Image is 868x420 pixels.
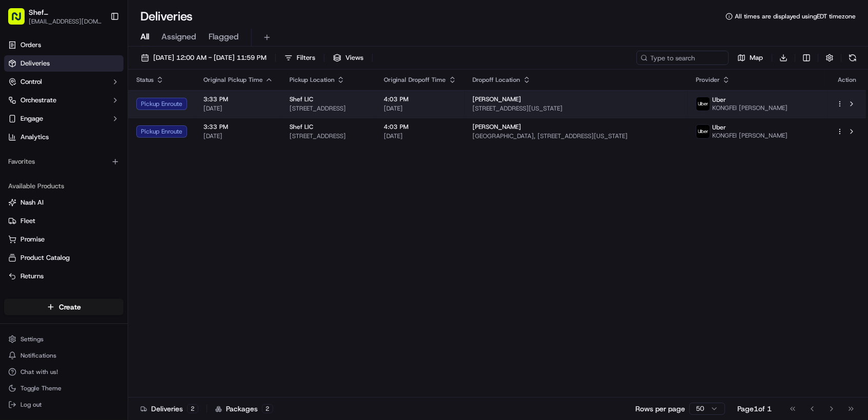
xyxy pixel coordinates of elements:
span: [GEOGRAPHIC_DATA], [STREET_ADDRESS][US_STATE] [473,132,679,140]
span: [STREET_ADDRESS] [290,132,368,140]
span: 4:03 PM [384,123,457,131]
button: [DATE] 12:00 AM - [DATE] 11:59 PM [136,51,271,65]
span: 3:33 PM [203,95,273,103]
div: Favorites [4,153,123,170]
span: Fleet [20,216,35,226]
a: 💻API Documentation [82,223,169,241]
input: Type to search [636,51,729,65]
span: Orders [20,40,41,50]
span: 3:33 PM [203,123,273,131]
span: [DATE] [117,157,138,165]
span: Deliveries [20,59,50,68]
span: Analytics [20,132,49,142]
p: Rows per page [635,404,685,414]
span: Original Pickup Time [203,76,263,84]
span: Shef LIC [290,95,313,103]
span: Flagged [209,31,239,43]
span: [PERSON_NAME] [473,123,522,131]
div: Packages [215,404,273,414]
button: Refresh [845,51,860,65]
h1: Deliveries [140,8,193,25]
img: 8571987876998_91fb9ceb93ad5c398215_72.jpg [22,96,40,115]
img: Nash [10,9,31,29]
button: Views [328,51,368,65]
span: Chat with us! [20,368,58,376]
span: Map [750,53,763,62]
span: [STREET_ADDRESS][US_STATE] [473,104,679,113]
button: Fleet [4,213,123,229]
span: Settings [20,335,44,343]
a: Fleet [8,216,119,226]
img: Wisdom Oko [10,147,27,167]
span: KONGFEI [PERSON_NAME] [712,131,788,140]
span: Uber [712,96,726,104]
span: Knowledge Base [20,227,78,237]
a: Returns [8,272,119,281]
span: [DATE] [203,104,273,113]
div: Past conversations [10,131,69,140]
span: Wisdom [PERSON_NAME] [32,157,109,165]
span: Product Catalog [20,253,70,262]
a: Promise [8,235,119,244]
span: Control [20,77,42,86]
span: Promise [20,235,45,244]
button: Nash AI [4,194,123,211]
button: Log out [4,397,123,412]
div: 📗 [10,228,18,236]
span: [PERSON_NAME] [473,95,522,103]
span: Log out [20,401,42,409]
button: See all [159,129,187,142]
a: Analytics [4,129,123,145]
img: uber-new-logo.jpeg [696,97,710,110]
button: Shef [GEOGRAPHIC_DATA] [29,7,102,17]
span: Dropoff Location [473,76,521,84]
div: Action [836,76,858,84]
button: Engage [4,110,123,127]
span: Uber [712,123,726,131]
span: Shef LIC [290,123,313,131]
span: [PERSON_NAME] [32,185,83,193]
img: Masood Aslam [10,175,27,191]
button: Filters [280,51,320,65]
button: Map [733,51,768,65]
a: Deliveries [4,55,123,72]
button: Promise [4,231,123,248]
span: [DATE] 12:00 AM - [DATE] 11:59 PM [153,53,266,62]
button: Notifications [4,348,123,363]
span: [STREET_ADDRESS] [290,104,368,113]
img: 1736555255976-a54dd68f-1ca7-489b-9aae-adbdc363a1c4 [10,96,29,115]
span: Pickup Location [290,76,335,84]
div: Deliveries [140,404,198,414]
div: 2 [187,404,198,413]
span: Engage [20,114,43,123]
p: Welcome 👋 [10,39,187,56]
div: Start new chat [46,96,168,106]
span: Filters [297,53,315,62]
span: Views [345,53,363,62]
input: Got a question? Start typing here... [27,64,184,75]
span: Returns [20,272,44,281]
span: API Documentation [97,227,164,237]
img: uber-new-logo.jpeg [696,125,710,138]
span: All times are displayed using EDT timezone [735,12,856,20]
a: Orders [4,37,123,53]
div: 💻 [87,228,95,236]
button: [EMAIL_ADDRESS][DOMAIN_NAME] [29,17,102,26]
span: [DATE] [384,104,457,113]
span: Pylon [102,252,124,260]
span: Toggle Theme [20,384,61,392]
span: Status [136,76,154,84]
img: 1736555255976-a54dd68f-1ca7-489b-9aae-adbdc363a1c4 [20,158,29,166]
a: Product Catalog [8,253,119,262]
span: Notifications [20,351,56,360]
button: Start new chat [174,99,187,112]
span: • [111,157,115,165]
span: Original Dropoff Time [384,76,446,84]
span: Create [59,302,81,312]
button: Toggle Theme [4,381,123,395]
span: 4:03 PM [384,95,457,103]
span: All [140,31,149,43]
button: Chat with us! [4,365,123,379]
span: • [85,185,89,193]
